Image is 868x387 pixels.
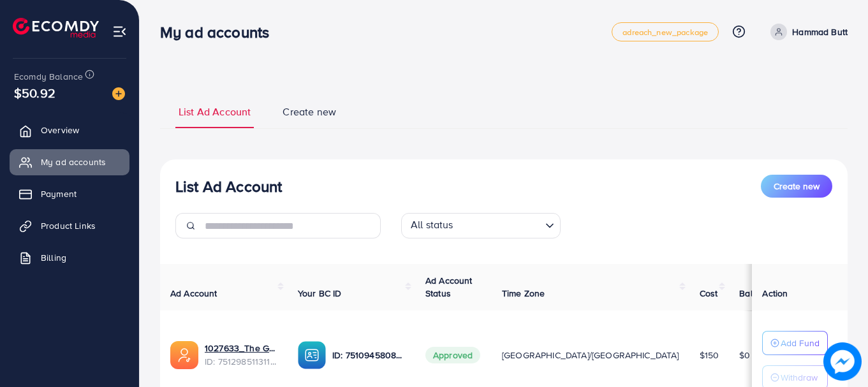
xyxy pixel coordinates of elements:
h3: My ad accounts [160,23,279,41]
span: Overview [41,124,79,136]
p: ID: 7510945808494362641 [332,347,405,363]
img: ic-ads-acc.e4c84228.svg [170,341,198,369]
a: My ad accounts [10,149,129,175]
p: Withdraw [781,370,818,385]
span: Billing [41,251,66,264]
span: Create new [774,180,820,193]
h3: List Ad Account [175,177,282,196]
span: Balance [739,287,773,300]
span: List Ad Account [179,105,251,119]
a: Payment [10,181,129,207]
img: ic-ba-acc.ded83a64.svg [298,341,326,369]
span: My ad accounts [41,156,106,168]
span: Your BC ID [298,287,342,300]
span: $150 [700,349,719,361]
span: Product Links [41,219,96,232]
span: Ecomdy Balance [14,70,83,83]
span: Create new [283,105,336,119]
span: [GEOGRAPHIC_DATA]/[GEOGRAPHIC_DATA] [502,349,679,361]
a: Overview [10,117,129,143]
img: image [823,342,862,381]
button: Add Fund [762,331,828,355]
div: Search for option [401,213,561,238]
a: Hammad Butt [765,24,848,40]
img: menu [112,24,127,39]
span: ID: 7512985113115213840 [205,355,277,368]
a: Product Links [10,213,129,238]
span: Time Zone [502,287,545,300]
span: Cost [700,287,718,300]
img: image [112,87,125,100]
span: adreach_new_package [622,28,708,36]
a: adreach_new_package [612,22,719,41]
img: logo [13,18,99,38]
span: Approved [425,347,480,363]
span: $0 [739,349,750,361]
p: Hammad Butt [792,24,848,40]
span: All status [408,215,456,235]
a: 1027633_The Glaciours | V2_1749253181585 [205,342,277,354]
span: Action [762,287,788,300]
button: Create new [761,175,832,198]
a: Billing [10,245,129,270]
input: Search for option [457,215,540,235]
p: Add Fund [781,335,820,351]
span: Payment [41,187,77,200]
span: $50.92 [14,84,55,102]
div: <span class='underline'>1027633_The Glaciours | V2_1749253181585</span></br>7512985113115213840 [205,342,277,368]
span: Ad Account Status [425,274,473,300]
span: Ad Account [170,287,217,300]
